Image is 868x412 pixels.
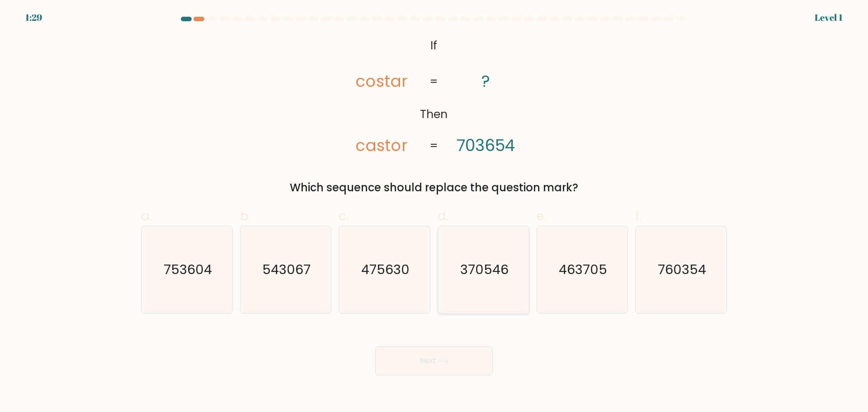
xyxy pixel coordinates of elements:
[430,74,438,90] tspan: =
[25,11,42,24] div: 1:29
[339,207,349,225] span: c.
[635,207,642,225] span: f.
[334,34,534,158] svg: @import url('[URL][DOMAIN_NAME]);
[356,71,408,93] tspan: costar
[537,207,547,225] span: e.
[356,134,408,156] tspan: castor
[375,346,493,375] button: Next
[164,260,212,279] text: 753604
[361,260,410,279] text: 475630
[262,260,311,279] text: 543067
[141,207,152,225] span: a.
[658,260,706,279] text: 760354
[460,260,509,279] text: 370546
[146,180,722,196] div: Which sequence should replace the question mark?
[559,260,607,279] text: 463705
[431,38,438,53] tspan: If
[430,138,438,154] tspan: =
[815,11,843,24] div: Level 1
[420,107,448,123] tspan: Then
[438,207,448,225] span: d.
[457,134,515,156] tspan: 703654
[482,71,491,93] tspan: ?
[240,207,251,225] span: b.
